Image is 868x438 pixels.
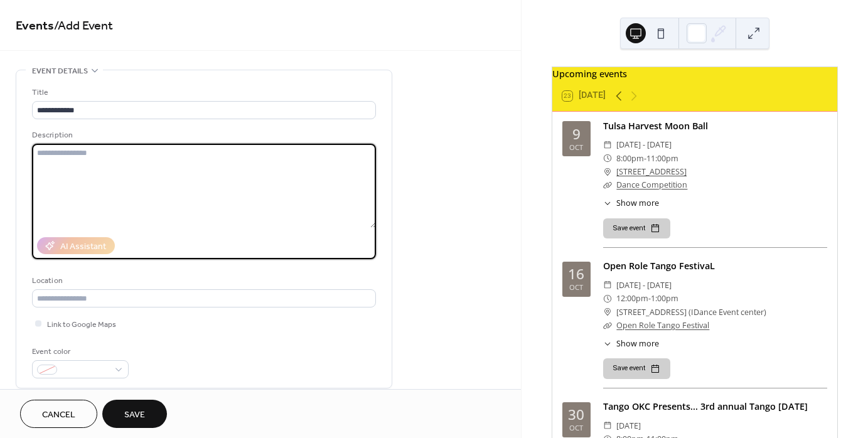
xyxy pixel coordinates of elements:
button: Cancel [20,400,97,428]
span: - [648,292,651,305]
span: 8:00pm [616,152,644,165]
div: Oct [569,144,583,151]
span: / Add Event [54,14,113,38]
span: 11:00pm [646,152,678,165]
div: ​ [603,138,612,151]
span: Show more [616,338,659,350]
div: Oct [569,284,583,291]
a: Events [16,14,54,38]
div: 16 [568,267,584,282]
div: ​ [603,338,612,350]
a: Open Role Tango FestivaL [603,260,715,272]
span: [DATE] [616,419,641,432]
div: ​ [603,279,612,292]
div: Event color [32,345,126,358]
span: 1:00pm [651,292,678,305]
div: Oct [569,424,583,431]
span: Save [124,409,145,422]
div: Title [32,86,373,99]
a: Open Role Tango Festival [616,320,709,331]
div: 9 [572,127,581,142]
span: Link to Google Maps [47,318,116,331]
div: Location [32,274,373,287]
a: Tango OKC Presents... 3rd annual Tango [DATE] [603,400,808,412]
a: Dance Competition [616,179,687,190]
div: ​ [603,165,612,178]
button: Save event [603,218,670,238]
div: Upcoming events [552,67,837,81]
button: Save [102,400,167,428]
span: [STREET_ADDRESS] (IDance Event center) [616,306,766,319]
div: ​ [603,419,612,432]
a: Tulsa Harvest Moon Ball [603,120,708,132]
div: ​ [603,178,612,191]
div: ​ [603,319,612,332]
span: 12:00pm [616,292,648,305]
span: Event details [32,65,88,78]
span: [DATE] - [DATE] [616,138,672,151]
span: - [644,152,646,165]
div: ​ [603,292,612,305]
span: Cancel [42,409,75,422]
button: ​Show more [603,198,660,210]
div: Description [32,129,373,142]
button: ​Show more [603,338,660,350]
div: ​ [603,152,612,165]
span: Show more [616,198,659,210]
a: [STREET_ADDRESS] [616,165,687,178]
span: [DATE] - [DATE] [616,279,672,292]
div: ​ [603,198,612,210]
div: ​ [603,306,612,319]
button: Save event [603,358,670,378]
div: 30 [568,408,584,422]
